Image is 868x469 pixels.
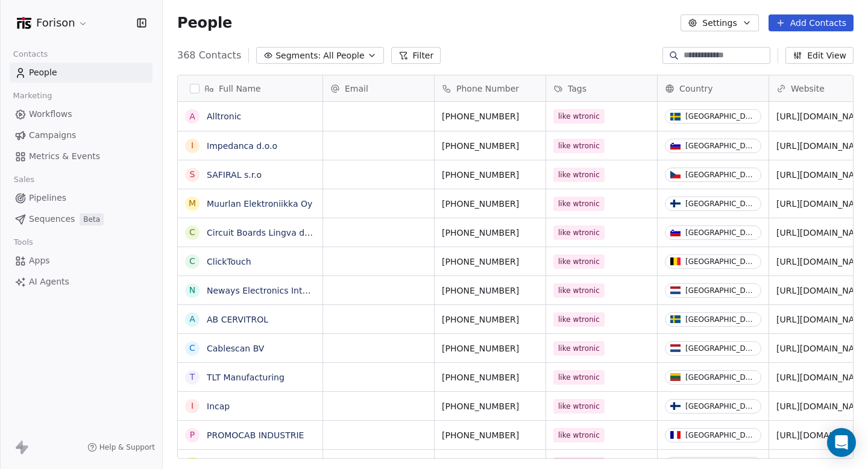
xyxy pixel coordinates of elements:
[207,344,264,353] a: Cablescan BV
[29,254,50,267] span: Apps
[323,49,364,62] span: All People
[681,14,758,31] button: Settings
[207,286,360,295] a: Neways Electronics International NV
[769,14,854,31] button: Add Contacts
[10,251,153,271] a: Apps
[177,48,241,63] span: 368 Contacts
[553,197,605,211] span: like wtronic
[191,400,193,412] div: I
[785,47,854,64] button: Edit View
[31,31,133,41] div: Domain: [DOMAIN_NAME]
[189,255,195,268] div: C
[442,198,538,210] span: [PHONE_NUMBER]
[19,19,29,29] img: logo_orange.svg
[685,257,756,266] div: [GEOGRAPHIC_DATA]
[191,139,193,152] div: I
[553,254,605,269] span: like wtronic
[553,312,605,327] span: like wtronic
[345,83,368,95] span: Email
[189,197,196,210] div: M
[685,373,756,382] div: [GEOGRAPHIC_DATA]
[178,102,323,459] div: grid
[87,442,155,452] a: Help & Support
[685,228,756,237] div: [GEOGRAPHIC_DATA]
[827,428,856,457] div: Open Intercom Messenger
[189,226,195,239] div: C
[190,168,195,181] div: S
[207,228,320,238] a: Circuit Boards Lingva d.o.o
[323,75,434,101] div: Email
[46,71,108,79] div: Domain Overview
[29,213,75,225] span: Sequences
[36,15,75,31] span: Forison
[10,188,153,208] a: Pipelines
[133,71,203,79] div: Keywords by Traffic
[685,315,756,324] div: [GEOGRAPHIC_DATA]
[29,108,72,121] span: Workflows
[19,31,29,41] img: website_grey.svg
[553,139,605,153] span: like wtronic
[8,87,57,105] span: Marketing
[29,192,66,204] span: Pipelines
[29,66,57,79] span: People
[791,83,825,95] span: Website
[189,110,195,123] div: A
[33,70,42,80] img: tab_domain_overview_orange.svg
[207,141,277,151] a: Impedanca d.o.o
[10,209,153,229] a: SequencesBeta
[553,283,605,298] span: like wtronic
[207,170,262,180] a: SAFIRAL s.r.o
[80,213,104,225] span: Beta
[190,429,195,441] div: P
[207,112,241,121] a: Alltronic
[658,75,769,101] div: Country
[442,342,538,354] span: [PHONE_NUMBER]
[685,200,756,208] div: [GEOGRAPHIC_DATA]
[207,401,230,411] a: Incap
[29,150,100,163] span: Metrics & Events
[553,341,605,356] span: like wtronic
[99,442,155,452] span: Help & Support
[685,112,756,121] div: [GEOGRAPHIC_DATA]
[207,430,304,440] a: PROMOCAB INDUSTRIE
[442,169,538,181] span: [PHONE_NUMBER]
[442,371,538,383] span: [PHONE_NUMBER]
[190,371,195,383] div: T
[553,399,605,414] span: like wtronic
[178,75,322,101] div: Full Name
[679,83,713,95] span: Country
[553,225,605,240] span: like wtronic
[34,19,59,29] div: v 4.0.25
[189,342,195,354] div: C
[442,227,538,239] span: [PHONE_NUMBER]
[442,313,538,326] span: [PHONE_NUMBER]
[391,47,441,64] button: Filter
[442,429,538,441] span: [PHONE_NUMBER]
[456,83,519,95] span: Phone Number
[685,142,756,150] div: [GEOGRAPHIC_DATA]
[8,233,38,251] span: Tools
[553,168,605,182] span: like wtronic
[442,110,538,122] span: [PHONE_NUMBER]
[685,431,756,439] div: [GEOGRAPHIC_DATA]
[568,83,587,95] span: Tags
[10,272,153,292] a: AI Agents
[189,313,195,326] div: A
[442,140,538,152] span: [PHONE_NUMBER]
[10,104,153,124] a: Workflows
[685,171,756,179] div: [GEOGRAPHIC_DATA]
[207,315,268,324] a: AB CERVITROL
[189,284,195,297] div: N
[442,256,538,268] span: [PHONE_NUMBER]
[17,16,31,30] img: Logo%20Rectangular%202.png
[442,285,538,297] span: [PHONE_NUMBER]
[8,171,40,189] span: Sales
[10,63,153,83] a: People
[553,109,605,124] span: like wtronic
[685,344,756,353] div: [GEOGRAPHIC_DATA]
[553,370,605,385] span: like wtronic
[442,400,538,412] span: [PHONE_NUMBER]
[207,257,251,266] a: ClickTouch
[546,75,657,101] div: Tags
[207,373,285,382] a: TLT Manufacturing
